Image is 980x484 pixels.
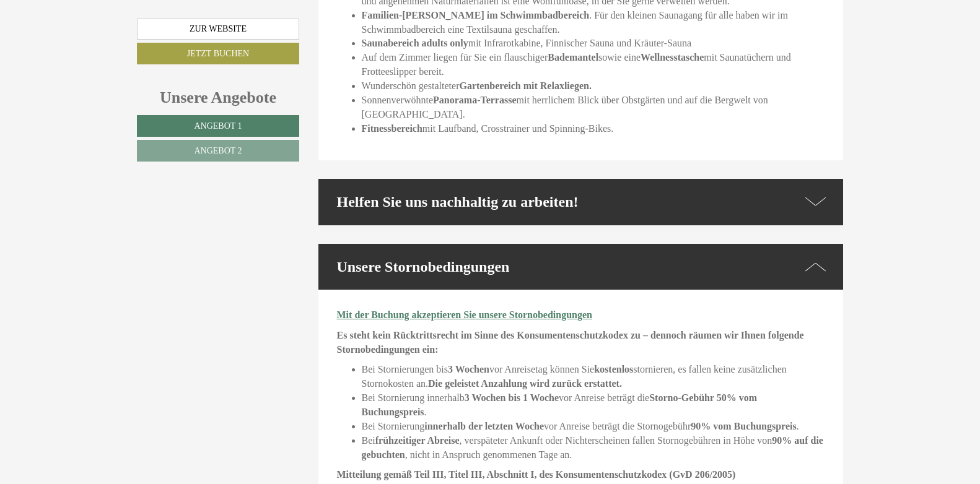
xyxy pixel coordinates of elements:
[641,52,704,63] strong: Wellnesstasche
[362,93,825,122] li: Sonnenverwöhnte mit herrlichem Blick über Obstgärten und auf die Bergwelt von [GEOGRAPHIC_DATA].
[318,179,844,225] div: Helfen Sie uns nachhaltig zu arbeiten!
[362,392,758,417] strong: Storno-Gebühr 50% vom Buchungspreis
[194,146,242,155] span: Angebot 2
[548,52,598,63] strong: Bademantel
[362,79,825,93] li: Wunderschön gestalteter
[194,121,242,131] span: Angebot 1
[422,38,468,48] strong: adults only
[362,38,419,48] strong: Saunabereich
[362,51,825,79] li: Auf dem Zimmer liegen für Sie ein flauschiger sowie eine mit Saunatüchern und Frotteeslipper bereit.
[137,86,299,109] div: Unsere Angebote
[337,469,736,480] strong: Mitteilung gemäß Teil III, Titel III, Abschnitt I, des Konsumentenschutzkodex (GvD 206/2005)
[362,363,825,391] li: Bei Stornierungen bis vor Anreisetag können Sie stornieren, es fallen keine zusätzlichen Stornoko...
[362,434,825,462] li: Bei , verspäteter Ankunft oder Nichterscheinen fallen Stornogebühren in Höhe von , nicht in Anspr...
[337,330,804,355] strong: Es steht kein Rücktrittsrecht im Sinne des Konsumentenschutzkodex zu – dennoch räumen wir Ihnen f...
[362,122,825,136] li: mit Laufband, Crosstrainer und Spinning-Bikes.
[433,95,517,105] strong: Panorama-Terrasse
[362,420,825,434] li: Bei Stornierung vor Anreise beträgt die Stornogebühr .
[137,19,299,40] a: Zur Website
[362,435,823,460] strong: 90% auf die gebuchten
[362,10,590,20] strong: Familien-[PERSON_NAME] im Schwimmbadbereich
[424,421,544,431] strong: innerhalb der letzten Woche
[691,421,796,431] strong: 90% vom Buchungspreis
[337,309,593,320] strong: Mit der Buchung akzeptieren Sie unsere Stornobedingungen
[594,364,633,374] strong: kostenlos
[318,244,844,290] div: Unsere Stornobedingungen
[428,378,622,389] strong: Die geleistet Anzahlung wird zurück erstattet.
[523,80,592,91] strong: mit Relaxliegen.
[375,435,460,446] strong: frühzeitiger Abreise
[362,37,825,51] li: mit Infrarotkabine, Finnischer Sauna und Kräuter-Sauna
[137,43,299,64] a: Jetzt buchen
[362,123,422,134] strong: Fitnessbereich
[362,9,825,37] li: . Für den kleinen Saunagang für alle haben wir im Schwimmbadbereich eine Textilsauna geschaffen.
[448,364,489,374] strong: 3 Wochen
[465,392,559,403] strong: 3 Wochen bis 1 Woche
[362,391,825,420] li: Bei Stornierung innerhalb vor Anreise beträgt die .
[459,80,520,91] strong: Gartenbereich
